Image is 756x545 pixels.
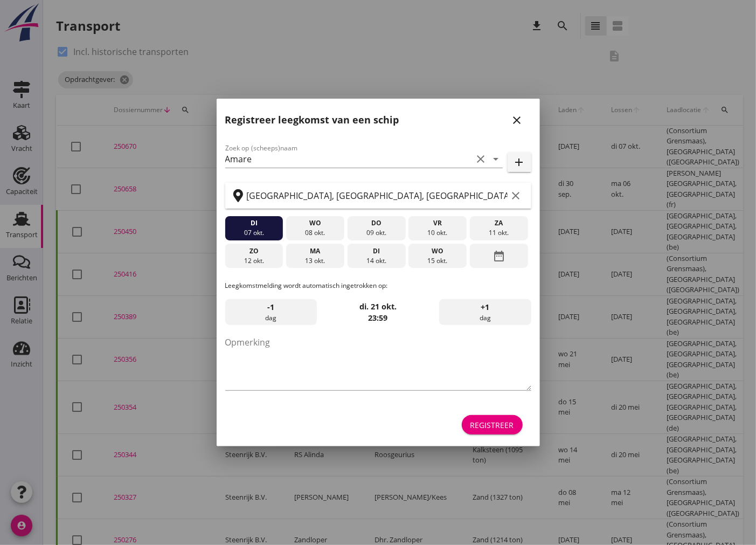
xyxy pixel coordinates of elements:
button: Registreer [462,415,523,434]
textarea: Opmerking [225,334,531,390]
div: wo [289,218,342,228]
strong: di. 21 okt. [359,301,397,312]
div: 15 okt. [411,256,464,266]
div: dag [439,299,531,325]
div: 11 okt. [473,228,525,238]
i: clear [475,153,488,165]
div: ma [289,246,342,256]
div: vr [411,218,464,228]
div: 12 okt. [227,256,280,266]
i: add [513,156,526,169]
span: -1 [267,301,274,313]
p: Leegkomstmelding wordt automatisch ingetrokken op: [225,281,531,291]
div: 07 okt. [227,228,280,238]
i: clear [510,189,523,202]
div: 08 okt. [289,228,342,238]
input: Zoek op terminal of plaats [247,187,508,204]
div: di [227,218,280,228]
div: 09 okt. [350,228,403,238]
div: zo [227,246,280,256]
strong: 23:59 [369,313,388,323]
i: arrow_drop_down [490,153,503,165]
div: 14 okt. [350,256,403,266]
div: do [350,218,403,228]
div: za [473,218,525,228]
i: close [511,114,524,127]
h2: Registreer leegkomst van een schip [225,113,399,127]
span: +1 [481,301,489,313]
div: di [350,246,403,256]
div: wo [411,246,464,256]
div: 10 okt. [411,228,464,238]
div: dag [225,299,317,325]
div: Registreer [470,419,514,431]
i: date_range [493,246,505,266]
input: Zoek op (scheeps)naam [225,150,473,168]
div: 13 okt. [289,256,342,266]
